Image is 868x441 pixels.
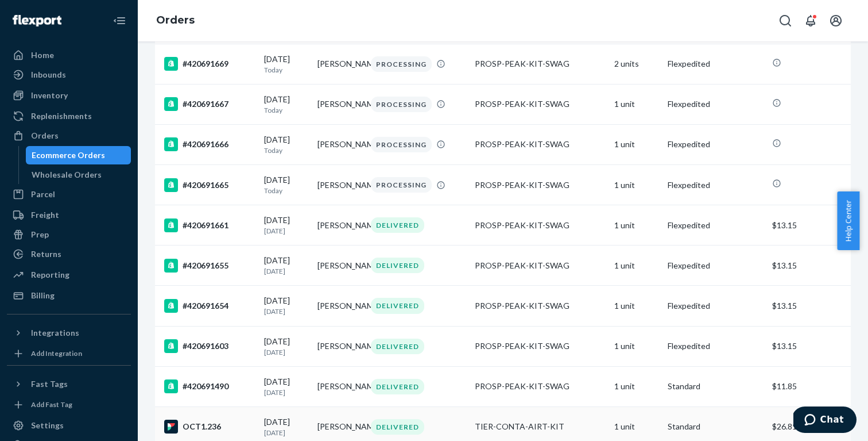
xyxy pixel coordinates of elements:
[768,246,851,286] td: $13.15
[264,416,308,438] div: [DATE]
[164,259,255,273] div: #420691655
[313,366,366,407] td: [PERSON_NAME]
[475,300,604,312] div: PROSP-PEAK-KIT-SWAG
[371,258,424,273] div: DELIVERED
[610,84,663,124] td: 1 unit
[164,178,255,192] div: #420691665
[371,419,424,435] div: DELIVERED
[610,286,663,326] td: 1 unit
[668,421,763,432] p: Standard
[264,388,308,397] p: [DATE]
[799,9,822,32] button: Open notifications
[264,226,308,236] p: [DATE]
[108,9,131,32] button: Close Navigation
[668,98,763,110] p: Flexpedited
[475,381,604,392] div: PROSP-PEAK-KIT-SWAG
[31,269,69,281] div: Reporting
[164,339,255,353] div: #420691603
[264,174,308,195] div: [DATE]
[7,375,131,393] button: Fast Tags
[7,126,131,145] a: Orders
[475,260,604,271] div: PROSP-PEAK-KIT-SWAG
[164,97,255,111] div: #420691667
[164,57,255,71] div: #420691669
[668,340,763,352] p: Flexpedited
[31,248,61,260] div: Returns
[264,347,308,357] p: [DATE]
[32,169,102,181] div: Wholesale Orders
[164,218,255,232] div: #420691661
[31,378,68,390] div: Fast Tags
[793,407,857,435] iframe: Opens a widget where you can chat to one of our agents
[610,205,663,246] td: 1 unit
[7,107,131,125] a: Replenishments
[7,324,131,342] button: Integrations
[610,326,663,366] td: 1 unit
[7,225,131,244] a: Prep
[7,206,131,224] a: Freight
[7,266,131,284] a: Reporting
[13,15,61,26] img: Flexport logo
[164,299,255,313] div: #420691654
[668,381,763,392] p: Standard
[264,376,308,397] div: [DATE]
[7,416,131,435] a: Settings
[668,300,763,312] p: Flexpedited
[31,209,59,221] div: Freight
[7,185,131,204] a: Parcel
[264,105,308,115] p: Today
[264,295,308,316] div: [DATE]
[371,97,432,112] div: PROCESSING
[264,65,308,75] p: Today
[264,214,308,236] div: [DATE]
[371,298,424,313] div: DELIVERED
[31,290,55,301] div: Billing
[164,420,255,434] div: OCT1.236
[668,58,763,70] p: Flexpedited
[147,4,204,37] ol: breadcrumbs
[31,90,68,101] div: Inventory
[264,255,308,276] div: [DATE]
[31,49,54,61] div: Home
[610,246,663,286] td: 1 unit
[475,220,604,231] div: PROSP-PEAK-KIT-SWAG
[31,189,55,200] div: Parcel
[31,229,49,240] div: Prep
[32,149,105,161] div: Ecommerce Orders
[264,94,308,115] div: [DATE]
[31,327,79,339] div: Integrations
[31,420,64,431] div: Settings
[610,366,663,407] td: 1 unit
[371,217,424,233] div: DELIVERED
[668,179,763,191] p: Flexpedited
[264,53,308,75] div: [DATE]
[7,46,131,64] a: Home
[31,69,66,80] div: Inbounds
[264,134,308,155] div: [DATE]
[475,340,604,352] div: PROSP-PEAK-KIT-SWAG
[264,336,308,357] div: [DATE]
[668,139,763,150] p: Flexpedited
[7,347,131,361] a: Add Integration
[313,246,366,286] td: [PERSON_NAME]
[313,165,366,205] td: [PERSON_NAME]
[610,165,663,205] td: 1 unit
[371,177,432,193] div: PROCESSING
[264,266,308,276] p: [DATE]
[768,326,851,366] td: $13.15
[26,146,131,164] a: Ecommerce Orders
[768,205,851,246] td: $13.15
[371,339,424,354] div: DELIVERED
[768,366,851,407] td: $11.85
[264,186,308,195] p: Today
[7,245,131,263] a: Returns
[475,58,604,70] div: PROSP-PEAK-KIT-SWAG
[264,428,308,438] p: [DATE]
[31,110,92,122] div: Replenishments
[164,137,255,151] div: #420691666
[768,286,851,326] td: $13.15
[313,124,366,164] td: [PERSON_NAME]
[164,379,255,393] div: #420691490
[264,145,308,155] p: Today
